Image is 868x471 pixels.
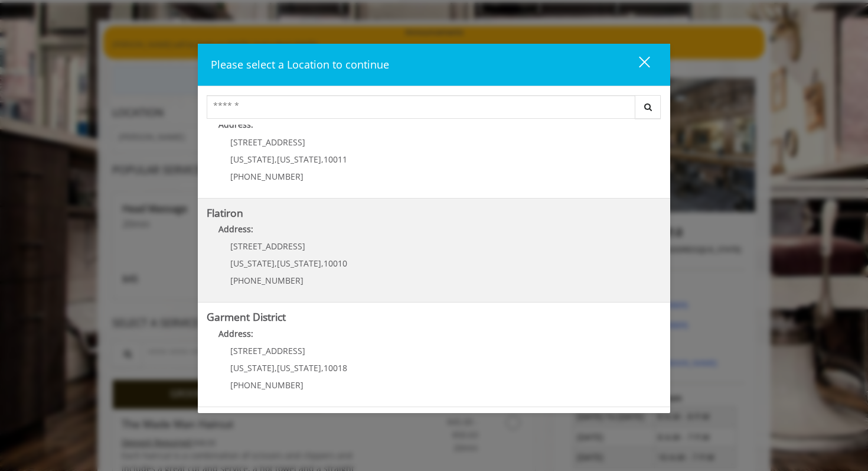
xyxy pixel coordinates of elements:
span: , [321,154,324,165]
b: Flatiron [207,206,243,220]
span: , [275,362,277,373]
span: , [321,362,324,373]
span: 10011 [324,154,347,165]
i: Search button [641,103,655,111]
span: , [275,258,277,269]
span: [PHONE_NUMBER] [230,275,304,286]
span: [PHONE_NUMBER] [230,171,304,182]
button: close dialog [617,53,657,77]
b: Address: [218,328,253,339]
span: [STREET_ADDRESS] [230,241,305,252]
span: , [321,258,324,269]
span: [US_STATE] [277,154,321,165]
span: [PHONE_NUMBER] [230,379,304,391]
span: Please select a Location to continue [211,57,389,72]
span: [US_STATE] [277,362,321,373]
span: 10018 [324,362,347,373]
span: [US_STATE] [230,154,275,165]
div: Center Select [207,95,661,125]
input: Search Center [207,95,635,119]
b: Address: [218,119,253,130]
b: Garment District [207,310,286,324]
span: [US_STATE] [230,258,275,269]
span: [STREET_ADDRESS] [230,137,305,148]
div: close dialog [625,56,649,73]
span: [STREET_ADDRESS] [230,345,305,356]
span: [US_STATE] [277,258,321,269]
span: [US_STATE] [230,362,275,373]
b: Address: [218,223,253,235]
span: 10010 [324,258,347,269]
span: , [275,154,277,165]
